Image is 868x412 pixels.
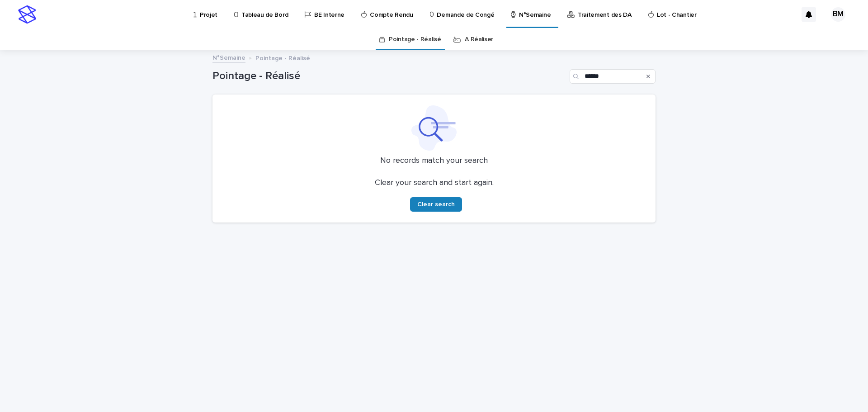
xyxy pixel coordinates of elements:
[570,69,656,84] input: Search
[389,29,441,50] a: Pointage - Réalisé
[255,52,310,62] p: Pointage - Réalisé
[410,197,462,212] button: Clear search
[212,52,245,62] a: N°Semaine
[375,178,494,188] p: Clear your search and start again.
[18,5,36,24] img: stacker-logo-s-only.png
[212,70,566,83] h1: Pointage - Réalisé
[417,201,455,208] span: Clear search
[831,7,845,22] div: BM
[223,156,645,166] p: No records match your search
[465,29,493,50] a: A Réaliser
